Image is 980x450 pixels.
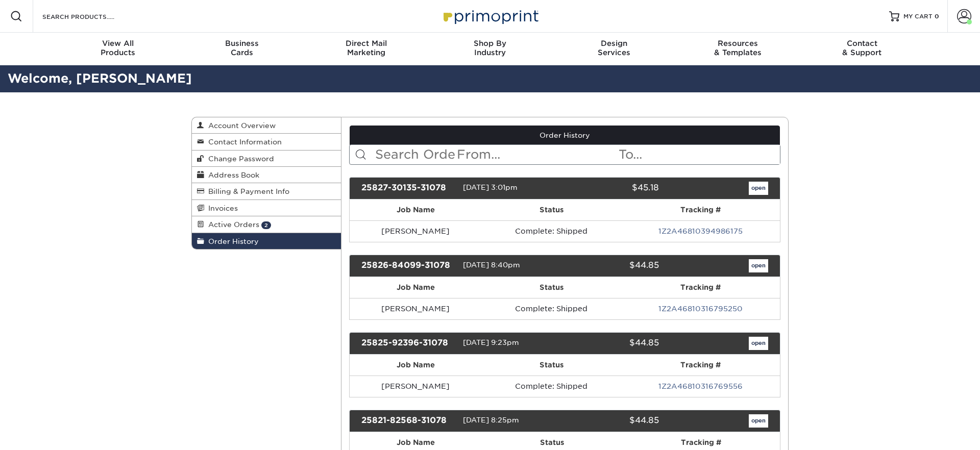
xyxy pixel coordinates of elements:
input: From... [456,145,618,164]
div: Services [552,39,676,57]
th: Tracking # [621,277,780,298]
span: Business [180,39,304,48]
a: DesignServices [552,33,676,65]
span: Contact [800,39,924,48]
th: Job Name [350,355,482,376]
div: Marketing [304,39,428,57]
div: Industry [428,39,552,57]
a: Contact Information [192,134,341,150]
th: Tracking # [621,199,780,220]
span: Order History [204,237,259,245]
a: BusinessCards [180,33,304,65]
th: Status [482,277,621,298]
a: open [749,182,768,195]
div: 25825-92396-31078 [354,337,463,350]
input: SEARCH PRODUCTS..... [41,10,141,22]
span: View All [56,39,180,48]
span: Account Overview [204,121,276,130]
div: Products [56,39,180,57]
span: Contact Information [204,138,282,146]
td: [PERSON_NAME] [350,376,482,397]
span: Resources [676,39,800,48]
th: Tracking # [621,355,780,376]
div: $44.85 [557,259,666,272]
a: Billing & Payment Info [192,183,341,199]
span: 2 [261,221,271,229]
span: [DATE] 8:40pm [463,261,520,269]
a: 1Z2A46810394986175 [658,227,743,235]
a: Active Orders 2 [192,216,341,233]
a: open [749,414,768,428]
a: Invoices [192,200,341,216]
a: open [749,259,768,272]
a: Order History [192,233,341,249]
input: To... [618,145,780,164]
span: Direct Mail [304,39,428,48]
td: [PERSON_NAME] [350,220,482,242]
span: Active Orders [204,220,259,229]
th: Status [482,355,621,376]
span: [DATE] 3:01pm [463,183,518,191]
span: MY CART [903,12,933,21]
span: Billing & Payment Info [204,187,289,195]
th: Job Name [350,277,482,298]
div: $44.85 [557,414,666,428]
span: 0 [935,13,939,20]
a: 1Z2A46810316795250 [658,305,743,313]
div: 25826-84099-31078 [354,259,463,272]
a: Contact& Support [800,33,924,65]
input: Search Orders... [374,145,456,164]
td: Complete: Shipped [482,220,621,242]
img: Primoprint [439,5,541,27]
span: Design [552,39,676,48]
td: Complete: Shipped [482,298,621,319]
span: [DATE] 9:23pm [463,338,519,346]
a: Change Password [192,151,341,167]
a: View AllProducts [56,33,180,65]
div: & Templates [676,39,800,57]
a: Address Book [192,167,341,183]
span: Address Book [204,171,259,179]
span: Invoices [204,204,238,212]
div: & Support [800,39,924,57]
a: 1Z2A46810316769556 [658,382,743,390]
div: Cards [180,39,304,57]
span: [DATE] 8:25pm [463,416,519,424]
a: Resources& Templates [676,33,800,65]
span: Change Password [204,155,274,163]
a: Order History [350,126,780,145]
a: Account Overview [192,117,341,134]
th: Job Name [350,199,482,220]
span: Shop By [428,39,552,48]
td: [PERSON_NAME] [350,298,482,319]
a: Direct MailMarketing [304,33,428,65]
div: $44.85 [557,337,666,350]
th: Status [482,199,621,220]
td: Complete: Shipped [482,376,621,397]
a: Shop ByIndustry [428,33,552,65]
a: open [749,337,768,350]
div: 25827-30135-31078 [354,182,463,195]
div: 25821-82568-31078 [354,414,463,428]
div: $45.18 [557,182,666,195]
